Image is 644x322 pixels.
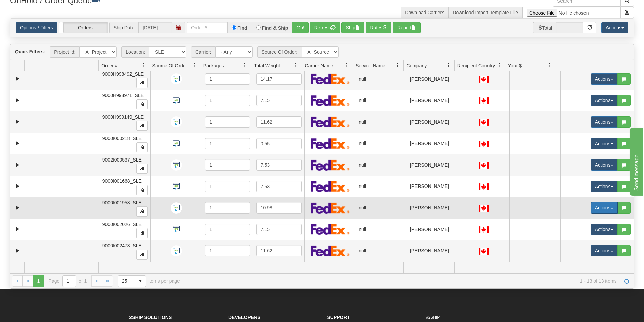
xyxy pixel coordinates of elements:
[311,138,350,149] img: FedEx Express®
[407,111,458,133] td: [PERSON_NAME]
[171,138,182,149] img: API
[479,162,489,169] img: CA
[189,278,617,284] span: 1 - 13 of 13 items
[13,204,22,212] a: Expand
[311,202,350,214] img: FedEx Express®
[290,59,302,71] a: Total Weight filter column settings
[310,22,340,33] button: Refresh
[591,202,618,214] button: Actions
[591,245,618,256] button: Actions
[479,226,489,233] img: CA
[494,59,505,71] a: Recipient Country filter column settings
[118,275,180,287] span: items per page
[13,96,22,105] a: Expand
[15,48,45,55] label: Quick Filters:
[228,315,261,320] strong: Developers
[5,4,63,12] div: Send message
[628,126,643,195] iframe: chat widget
[356,154,407,176] td: null
[136,142,148,152] button: Copy to clipboard
[407,68,458,90] td: [PERSON_NAME]
[479,248,489,255] img: CA
[189,59,200,71] a: Source Of Order filter column settings
[406,62,427,69] span: Company
[171,73,182,84] img: API
[621,275,632,286] a: Refresh
[522,7,621,18] input: Import
[407,154,458,176] td: [PERSON_NAME]
[327,315,350,320] strong: Support
[405,10,444,15] a: Download Carriers
[392,59,403,71] a: Service Name filter column settings
[102,93,144,98] span: 9000H998971_SLE
[136,121,148,131] button: Copy to clipboard
[591,116,618,128] button: Actions
[136,228,148,238] button: Copy to clipboard
[138,59,149,71] a: Order # filter column settings
[171,159,182,171] img: API
[13,139,22,148] a: Expand
[102,157,142,163] span: 9002I000537_SLE
[341,22,364,33] button: Ship
[102,243,142,248] span: 9000I002473_SLE
[262,26,288,30] label: Find & Ship
[50,46,79,58] span: Project Id:
[118,275,146,287] span: Page sizes drop down
[356,111,407,133] td: null
[591,181,618,192] button: Actions
[479,76,489,83] img: CA
[356,68,407,90] td: null
[393,22,421,33] button: Report
[102,114,144,120] span: 9000H999149_SLE
[544,59,556,71] a: Your $ filter column settings
[311,181,350,192] img: FedEx Express®
[591,224,618,235] button: Actions
[356,219,407,240] td: null
[102,222,142,227] span: 9000I002026_SLE
[479,183,489,190] img: CA
[171,245,182,256] img: API
[171,202,182,214] img: API
[407,197,458,219] td: [PERSON_NAME]
[443,59,454,71] a: Company filter column settings
[101,62,117,69] span: Order #
[171,95,182,106] img: API
[13,182,22,191] a: Expand
[13,247,22,255] a: Expand
[426,315,515,320] h6: #2SHIP
[292,22,309,33] button: Go!
[135,276,146,287] span: select
[311,95,350,106] img: FedEx Express®
[356,197,407,219] td: null
[341,59,353,71] a: Carrier Name filter column settings
[311,73,350,84] img: FedEx Express®
[16,22,57,33] a: Options / Filters
[356,240,407,262] td: null
[187,22,227,33] input: Order #
[49,275,87,287] span: Page of 1
[136,164,148,174] button: Copy to clipboard
[356,62,385,69] span: Service Name
[311,245,350,256] img: FedEx Express®
[356,133,407,154] td: null
[591,95,618,106] button: Actions
[102,71,144,77] span: 9000H998492_SLE
[10,44,634,60] div: grid toolbar
[601,22,628,33] button: Actions
[63,276,76,287] input: Page 1
[591,73,618,85] button: Actions
[239,59,251,71] a: Packages filter column settings
[407,133,458,154] td: [PERSON_NAME]
[533,22,556,33] span: Total
[152,62,187,69] span: Source Of Order
[479,119,489,126] img: CA
[311,224,350,235] img: FedEx Express®
[407,240,458,262] td: [PERSON_NAME]
[33,275,44,286] span: Page 1
[311,116,350,127] img: FedEx Express®
[13,118,22,126] a: Expand
[59,22,108,33] label: Orders
[121,46,149,58] span: Location:
[479,205,489,212] img: CA
[13,161,22,169] a: Expand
